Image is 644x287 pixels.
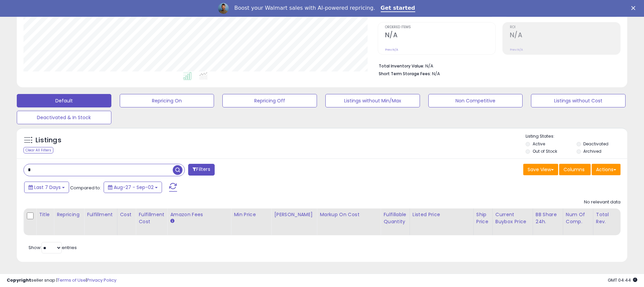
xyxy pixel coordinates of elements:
label: Archived [583,148,601,154]
button: Non Competitive [428,94,523,107]
div: Fulfillment Cost [139,211,164,225]
div: Total Rev. [596,211,621,225]
div: Boost your Walmart sales with AI-powered repricing. [234,5,375,11]
button: Listings without Min/Max [325,94,420,107]
h2: N/A [510,31,620,40]
img: Profile image for Adrian [218,3,229,14]
span: Compared to: [70,185,101,191]
div: No relevant data [584,199,621,205]
button: Listings without Cost [531,94,626,107]
div: Cost [120,211,133,218]
label: Out of Stock [533,148,557,154]
b: Total Inventory Value: [379,63,424,69]
p: Listing States: [526,133,627,140]
span: 2025-09-10 04:44 GMT [608,277,637,283]
h2: N/A [385,31,495,40]
small: Amazon Fees. [170,218,174,224]
span: Last 7 Days [34,184,61,191]
div: Close [631,6,638,10]
b: Short Term Storage Fees: [379,71,431,77]
div: Markup on Cost [320,211,378,218]
div: seller snap | | [7,277,116,284]
small: Prev: N/A [385,48,398,52]
div: Current Buybox Price [495,211,530,225]
div: Listed Price [413,211,471,218]
span: Aug-27 - Sep-02 [114,184,154,191]
button: Repricing Off [222,94,317,107]
a: Terms of Use [57,277,86,283]
div: [PERSON_NAME] [274,211,314,218]
div: Repricing [57,211,81,218]
span: ROI [510,26,620,29]
button: Aug-27 - Sep-02 [104,182,162,193]
label: Deactivated [583,141,608,147]
button: Actions [592,164,621,175]
h5: Listings [36,136,61,145]
div: Num of Comp. [566,211,590,225]
button: Filters [188,164,214,176]
div: Title [39,211,51,218]
button: Repricing On [120,94,214,107]
li: N/A [379,61,615,69]
label: Active [533,141,545,147]
a: Privacy Policy [87,277,116,283]
div: Clear All Filters [23,147,53,153]
div: Ship Price [476,211,490,225]
span: Show: entries [29,244,77,251]
span: Columns [563,166,585,173]
small: Prev: N/A [510,48,523,52]
div: Amazon Fees [170,211,228,218]
div: Fulfillment [87,211,114,218]
div: Min Price [234,211,268,218]
button: Last 7 Days [24,182,69,193]
div: BB Share 24h. [536,211,560,225]
strong: Copyright [7,277,31,283]
button: Default [17,94,111,107]
button: Deactivated & In Stock [17,111,111,124]
div: Fulfillable Quantity [383,211,407,225]
span: Ordered Items [385,26,495,29]
span: N/A [432,70,440,77]
a: Get started [381,5,415,12]
button: Columns [559,164,591,175]
th: The percentage added to the cost of goods (COGS) that forms the calculator for Min & Max prices. [317,208,381,235]
button: Save View [523,164,558,175]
